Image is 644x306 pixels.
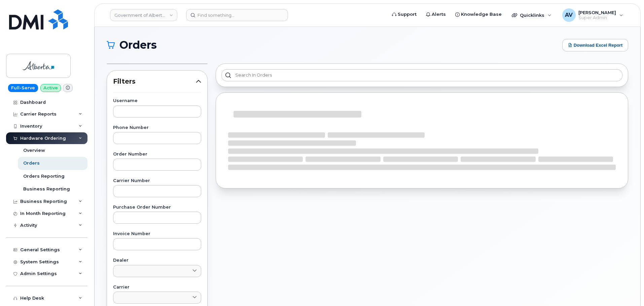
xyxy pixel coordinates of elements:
[113,232,201,236] label: Invoice Number
[221,69,622,81] input: Search in orders
[113,285,201,290] label: Carrier
[113,179,201,183] label: Carrier Number
[113,205,201,210] label: Purchase Order Number
[113,77,196,86] span: Filters
[113,258,201,263] label: Dealer
[562,39,628,51] button: Download Excel Report
[113,152,201,157] label: Order Number
[113,126,201,130] label: Phone Number
[113,99,201,103] label: Username
[119,40,157,50] span: Orders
